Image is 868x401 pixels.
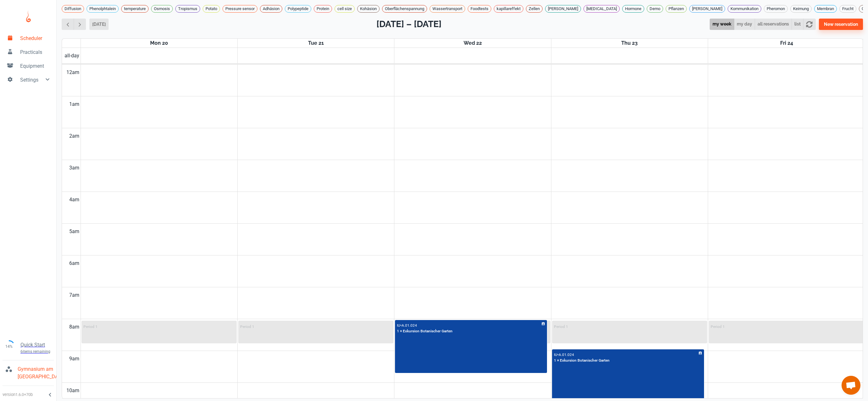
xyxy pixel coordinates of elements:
div: Frucht [839,5,856,13]
button: New reservation [819,19,863,30]
p: 1 × Exkursion Botanischer Garten [554,358,610,364]
span: Demo [647,6,663,12]
div: cell size [335,5,355,13]
p: IU • [554,352,559,357]
span: Foodtests [468,6,491,12]
span: Oberflächenspannung [382,6,427,12]
button: Previous week [62,19,74,30]
div: Polypeptide [285,5,311,13]
span: Phenolphtalein [87,6,118,12]
div: Wassertransport [430,5,465,13]
span: Potato [203,6,220,12]
a: October 20, 2025 [149,39,169,48]
div: [MEDICAL_DATA] [583,5,620,13]
div: [PERSON_NAME] [689,5,725,13]
p: Period 1 [83,324,98,329]
span: Polypeptide [285,6,311,12]
span: all-day [63,52,81,60]
button: all reservations [755,19,792,30]
h2: [DATE] – [DATE] [376,18,442,31]
span: Tropismus [176,6,200,12]
span: Kohäsion [358,6,379,12]
p: IU • [397,323,402,328]
span: Hormone [623,6,644,12]
span: kapillareffekt [494,6,523,12]
div: Osmosis [151,5,173,13]
p: Period 1 [240,324,254,329]
div: 5am [68,224,81,239]
div: 2am [68,128,81,144]
button: refresh [803,19,815,30]
span: Pflanzen [666,6,686,12]
div: Keimung [790,5,812,13]
span: Pheromon [764,6,787,12]
div: Hormone [622,5,644,13]
span: Osmosis [151,6,172,12]
p: A.01.024 [559,352,574,357]
p: A.01.024 [402,323,417,328]
span: Pressure sensor [223,6,257,12]
div: Zellen [526,5,543,13]
div: Demo [647,5,663,13]
span: Protein [314,6,332,12]
a: October 24, 2025 [779,39,794,48]
span: Kommunikation [728,6,761,12]
div: 1am [68,96,81,112]
span: temperature [121,6,148,12]
div: [PERSON_NAME] [545,5,581,13]
span: Frucht [840,6,856,12]
span: Keimung [791,6,811,12]
span: cell size [335,6,354,12]
div: Membran [814,5,837,13]
div: 7am [68,287,81,303]
span: Adhäsion [260,6,282,12]
div: 9am [68,351,81,367]
button: my day [734,19,755,30]
div: Potato [203,5,220,13]
span: [PERSON_NAME] [545,6,581,12]
div: 4am [68,192,81,208]
div: 8am [68,319,81,335]
div: Kommunikation [728,5,761,13]
span: Zellen [526,6,542,12]
span: Diffusion [62,6,84,12]
a: October 21, 2025 [307,39,325,48]
div: Foodtests [468,5,491,13]
div: Diffusion [62,5,84,13]
div: Phenolphtalein [87,5,119,13]
div: Pressure sensor [223,5,257,13]
div: Kohäsion [357,5,380,13]
p: Period 1 [554,324,568,329]
div: Tropismus [175,5,200,13]
div: 3am [68,160,81,176]
div: Oberflächenspannung [382,5,427,13]
button: list [792,19,803,30]
div: Pflanzen [666,5,687,13]
div: Adhäsion [260,5,282,13]
button: my week [710,19,734,30]
span: Membran [814,6,837,12]
a: October 23, 2025 [620,39,639,48]
span: [MEDICAL_DATA] [584,6,619,12]
button: Next week [74,19,86,30]
a: October 22, 2025 [462,39,483,48]
div: 12am [65,65,81,80]
button: [DATE] [89,19,109,30]
p: Period 1 [711,324,725,329]
div: kapillareffekt [494,5,523,13]
div: 6am [68,255,81,271]
span: [PERSON_NAME] [690,6,725,12]
div: temperature [121,5,149,13]
div: Protein [314,5,332,13]
p: 1 × Exkursion Botanischer Garten [397,329,453,334]
div: 10am [65,383,81,398]
div: Chat öffnen [842,376,860,395]
span: Wassertransport [430,6,465,12]
div: Pheromon [764,5,788,13]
